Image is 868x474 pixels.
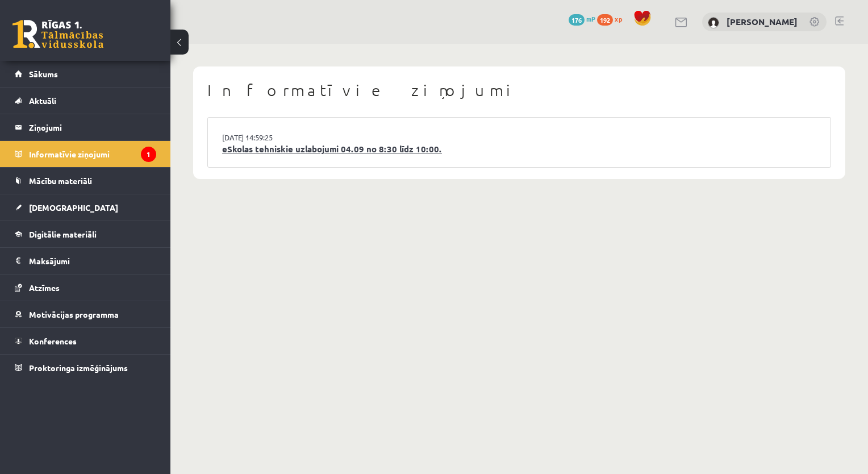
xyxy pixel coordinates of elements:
[29,229,97,239] span: Digitālie materiāli
[29,309,119,319] span: Motivācijas programma
[15,355,156,381] a: Proktoringa izmēģinājums
[569,14,585,26] span: 176
[29,176,92,186] span: Mācību materiāli
[141,147,156,162] i: 1
[29,141,156,167] legend: Informatīvie ziņojumi
[29,282,60,293] span: Atzīmes
[12,20,103,48] a: Rīgas 1. Tālmācības vidusskola
[15,301,156,327] a: Motivācijas programma
[708,17,719,28] img: Valērija Kožemjakina
[29,336,77,346] span: Konferences
[222,143,816,156] a: eSkolas tehniskie uzlabojumi 04.09 no 8:30 līdz 10:00.
[15,141,156,167] a: Informatīvie ziņojumi1
[586,14,595,23] span: mP
[29,363,128,373] span: Proktoringa izmēģinājums
[29,114,156,140] legend: Ziņojumi
[15,275,156,301] a: Atzīmes
[569,14,595,23] a: 176 mP
[615,14,622,23] span: xp
[597,14,628,23] a: 192 xp
[15,168,156,194] a: Mācību materiāli
[222,132,307,143] a: [DATE] 14:59:25
[15,221,156,247] a: Digitālie materiāli
[597,14,613,26] span: 192
[15,328,156,354] a: Konferences
[207,81,831,100] h1: Informatīvie ziņojumi
[15,248,156,274] a: Maksājumi
[15,61,156,87] a: Sākums
[29,95,56,106] span: Aktuāli
[15,114,156,140] a: Ziņojumi
[15,194,156,221] a: [DEMOGRAPHIC_DATA]
[15,88,156,114] a: Aktuāli
[29,69,58,79] span: Sākums
[727,16,798,27] a: [PERSON_NAME]
[29,202,118,213] span: [DEMOGRAPHIC_DATA]
[29,248,156,274] legend: Maksājumi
